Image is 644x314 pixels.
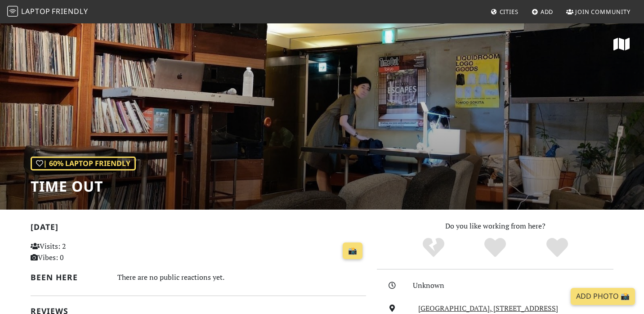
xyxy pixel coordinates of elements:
div: Yes [464,237,526,259]
h1: Time Out [31,178,136,195]
p: Do you like working from here? [377,220,613,232]
span: Laptop [21,6,50,16]
a: Add Photo 📸 [571,288,635,305]
a: Cities [487,4,522,20]
a: LaptopFriendly LaptopFriendly [7,4,88,20]
a: Add [528,4,557,20]
div: Unknown [413,280,619,292]
p: Visits: 2 Vibes: 0 [31,241,135,264]
a: Join Community [563,4,634,20]
a: 📸 [343,242,362,260]
div: There are no public reactions yet. [117,271,367,284]
h2: [DATE] [31,222,366,235]
div: Definitely! [526,237,588,259]
div: | 60% Laptop Friendly [31,157,136,171]
div: No [402,237,465,259]
span: Add [541,8,554,16]
span: Friendly [52,6,88,16]
img: LaptopFriendly [7,6,18,17]
a: [GEOGRAPHIC_DATA], [STREET_ADDRESS] [418,303,558,313]
h2: Been here [31,273,107,282]
span: Join Community [575,8,631,16]
span: Cities [500,8,519,16]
